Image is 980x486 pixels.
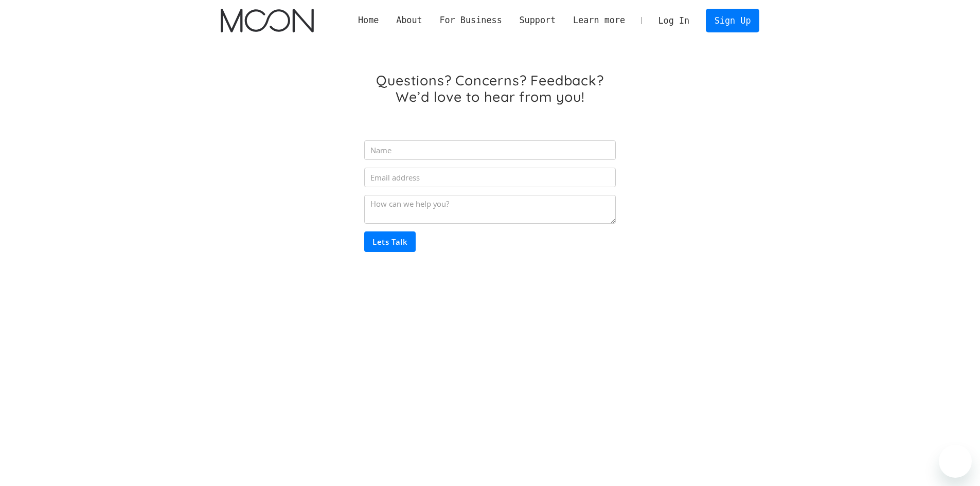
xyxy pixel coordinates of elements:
[221,9,314,32] img: Moon Logo
[364,72,615,105] h1: Questions? Concerns? Feedback? We’d love to hear from you!
[564,14,634,27] div: Learn more
[511,14,564,27] div: Support
[939,445,972,478] iframe: Button to launch messaging window
[396,14,422,27] div: About
[364,168,615,187] input: Email address
[221,9,314,32] a: home
[573,14,625,27] div: Learn more
[431,14,511,27] div: For Business
[519,14,556,27] div: Support
[364,133,615,252] form: Email Form
[439,14,502,27] div: For Business
[706,9,759,32] a: Sign Up
[387,14,431,27] div: About
[364,140,615,160] input: Name
[650,9,698,32] a: Log In
[364,231,416,252] input: Lets Talk
[349,14,387,27] a: Home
